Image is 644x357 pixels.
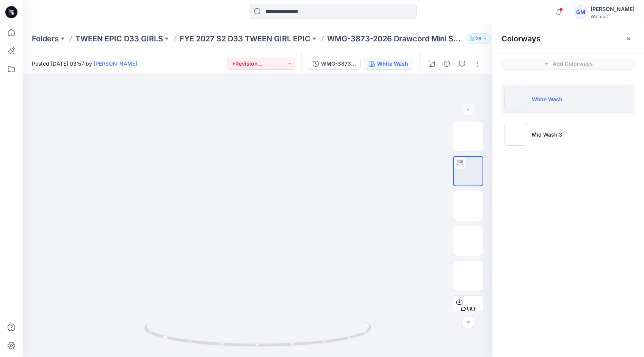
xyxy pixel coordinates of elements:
button: WMG-3873-2026_Rev4_Drawcord Mini Skirt_Full Colorway [308,58,361,70]
div: WMG-3873-2026_Rev4_Drawcord Mini Skirt_Full Colorway [321,60,356,68]
h2: Colorways [501,34,541,43]
p: Mid Wash 3 [532,131,562,138]
p: WMG-3873-2026 Drawcord Mini Skirt_12.5 Inch Length [327,33,463,44]
img: White Wash [505,88,527,110]
span: Posted [DATE] 03:57 by [32,60,137,68]
div: Walmart [591,14,635,19]
p: White Wash [532,95,562,103]
div: [PERSON_NAME] [591,5,635,14]
button: Details [441,58,453,70]
span: BW [461,304,476,318]
img: Mid Wash 3 [505,123,527,146]
a: Folders [32,33,59,44]
a: TWEEN EPIC D33 GIRLS [75,33,163,44]
button: 28 [466,33,491,44]
button: White Wash [364,58,413,70]
div: White Wash [377,60,408,68]
a: [PERSON_NAME] [94,60,137,67]
a: FYE 2027 S2 D33 TWEEN GIRL EPIC [180,33,310,44]
p: 28 [476,35,481,43]
div: GM [574,5,588,19]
